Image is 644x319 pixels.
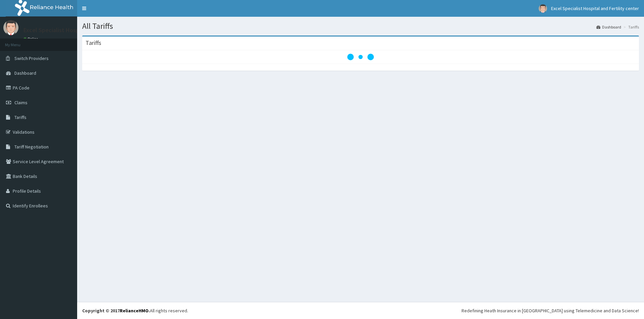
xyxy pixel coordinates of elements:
[14,144,49,150] span: Tariff Negotiation
[462,307,639,314] div: Redefining Heath Insurance in [GEOGRAPHIC_DATA] using Telemedicine and Data Science!
[596,24,621,30] a: Dashboard
[551,5,639,11] span: Excel Specialist Hospital and Fertility center
[77,302,644,319] footer: All rights reserved.
[82,308,150,314] strong: Copyright © 2017 .
[3,20,18,35] img: User Image
[82,22,639,30] h1: All Tariffs
[14,100,28,106] span: Claims
[120,308,149,314] a: RelianceHMO
[539,4,547,13] img: User Image
[622,24,639,30] li: Tariffs
[14,114,26,120] span: Tariffs
[347,44,374,70] svg: audio-loading
[23,37,40,41] a: Online
[14,70,36,76] span: Dashboard
[14,55,49,61] span: Switch Providers
[23,27,141,33] p: Excel Specialist Hospital and Fertility center
[86,40,101,46] h3: Tariffs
